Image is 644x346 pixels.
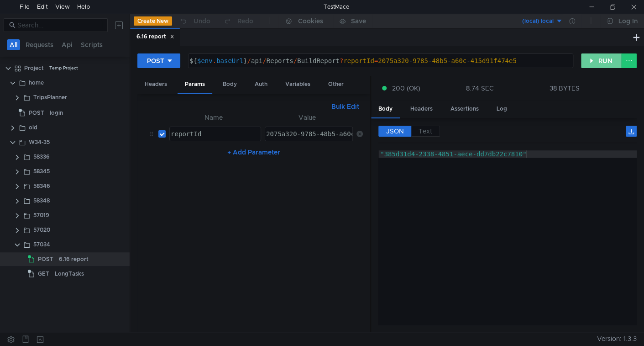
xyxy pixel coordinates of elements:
div: (local) local [522,17,554,26]
div: login [50,106,63,120]
span: JSON [386,127,404,135]
div: 58345 [33,165,50,178]
div: 38 BYTES [550,84,580,92]
div: 58346 [33,179,50,193]
span: GET [38,267,49,281]
div: Headers [403,101,440,117]
span: Text [419,127,432,135]
span: POST [38,252,53,266]
div: old [29,121,37,134]
button: Scripts [78,39,105,50]
div: Body [215,76,244,93]
span: 200 (OK) [392,83,420,93]
div: Body [371,101,400,118]
span: Version: 1.3.3 [597,332,637,346]
div: Params [178,76,212,94]
button: Undo [172,14,217,28]
div: Headers [137,76,174,93]
button: Api [59,39,75,50]
div: Variables [278,76,318,93]
input: Search... [17,20,102,30]
th: Name [166,112,261,123]
button: Redo [217,14,260,28]
button: Requests [23,39,56,50]
div: LongTasks [55,267,84,281]
div: 58336 [33,150,50,164]
button: RUN [581,53,622,68]
div: Save [351,18,366,24]
div: 57019 [33,208,49,222]
div: 57020 [33,223,50,237]
button: POST [137,53,180,68]
div: Temp Project [49,61,78,75]
div: Redo [237,16,253,27]
div: 57034 [33,238,50,251]
div: Project [24,61,44,75]
div: Cookies [298,16,323,27]
div: Log [489,101,514,117]
div: Other [321,76,351,93]
button: Bulk Edit [328,101,363,112]
button: All [7,39,20,50]
div: Log In [618,16,638,27]
div: 6.16 report [136,32,174,42]
div: 8.74 SEC [466,84,493,92]
div: Assertions [443,101,486,117]
th: Value [261,112,353,123]
div: Auth [247,76,275,93]
div: POST [147,56,164,66]
div: home [29,76,44,90]
div: Undo [194,16,210,27]
button: Create New [134,16,172,26]
div: 6.16 report [59,252,89,266]
div: TripsPlanner [33,90,67,104]
button: (local) local [499,14,563,28]
span: POST [29,106,44,120]
button: + Add Parameter [224,147,284,158]
div: 58348 [33,194,50,208]
div: W34-35 [29,135,50,149]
